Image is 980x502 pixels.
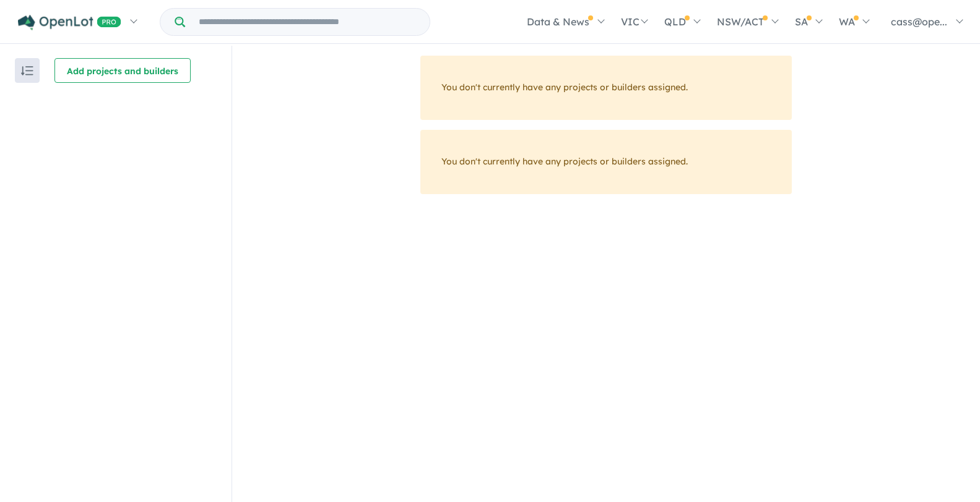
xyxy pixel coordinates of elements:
div: You don't currently have any projects or builders assigned. [420,130,792,194]
button: Add projects and builders [54,58,191,83]
input: Try estate name, suburb, builder or developer [188,9,427,35]
span: cass@ope... [891,15,947,28]
div: You don't currently have any projects or builders assigned. [420,56,792,120]
img: Openlot PRO Logo White [18,15,121,30]
img: sort.svg [21,66,33,75]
